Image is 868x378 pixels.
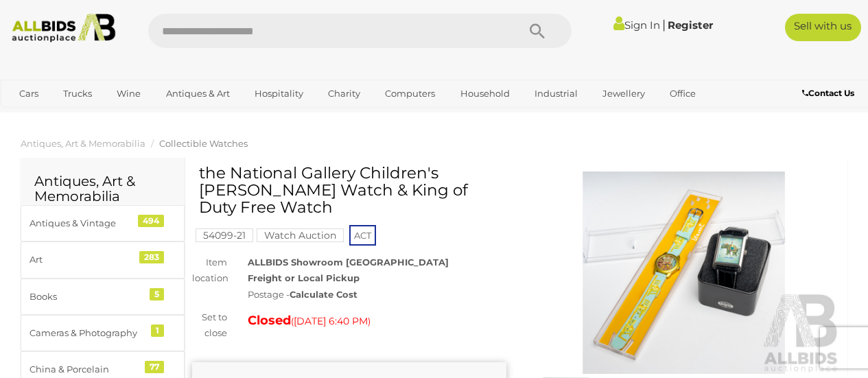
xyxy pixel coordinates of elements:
a: Books 5 [21,279,185,315]
div: Cameras & Photography [30,325,143,341]
a: [GEOGRAPHIC_DATA] [63,105,178,128]
span: ACT [349,225,376,246]
a: Antiques, Art & Memorabilia [21,138,145,149]
span: | [662,17,666,32]
a: Hospitality [246,82,312,105]
a: Watch Auction [257,230,344,241]
mark: 54099-21 [196,228,253,242]
a: Trucks [54,82,101,105]
a: Office [661,82,705,105]
a: Computers [376,82,444,105]
div: Item location [182,255,237,287]
a: Art 283 [21,241,185,278]
strong: Freight or Local Pickup [248,272,360,283]
div: 283 [139,251,164,263]
a: Cameras & Photography 1 [21,315,185,351]
div: 5 [150,288,164,300]
h1: the National Gallery Children's [PERSON_NAME] Watch & King of Duty Free Watch [199,165,503,217]
a: Antiques & Vintage 494 [21,205,185,241]
div: Set to close [182,309,237,342]
a: Industrial [526,82,587,105]
div: 77 [145,361,164,373]
strong: Closed [248,313,291,328]
div: Antiques & Vintage [30,215,143,231]
div: Art [30,252,143,268]
a: 54099-21 [196,230,253,241]
div: 494 [138,215,164,227]
img: the National Gallery Children's Van Gogh Watch & King of Duty Free Watch [527,172,841,374]
a: Register [668,19,713,32]
button: Search [503,14,572,48]
h2: Antiques, Art & Memorabilia [34,174,171,204]
a: Contact Us [802,86,858,101]
a: Household [451,82,519,105]
mark: Watch Auction [257,228,344,242]
div: Books [30,289,143,305]
a: Collectible Watches [159,138,248,149]
strong: ALLBIDS Showroom [GEOGRAPHIC_DATA] [248,257,449,268]
a: Antiques & Art [157,82,239,105]
img: Allbids.com.au [6,14,121,43]
a: Charity [319,82,369,105]
a: Sports [10,105,56,128]
span: ( ) [291,316,371,327]
a: Cars [10,82,47,105]
div: Postage - [248,287,506,303]
a: Sell with us [785,14,861,41]
b: Contact Us [802,88,854,98]
strong: Calculate Cost [290,289,357,300]
a: Sign In [613,19,660,32]
a: Jewellery [594,82,654,105]
a: Wine [108,82,150,105]
div: China & Porcelain [30,362,143,377]
span: [DATE] 6:40 PM [294,315,368,327]
div: 1 [151,324,164,337]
